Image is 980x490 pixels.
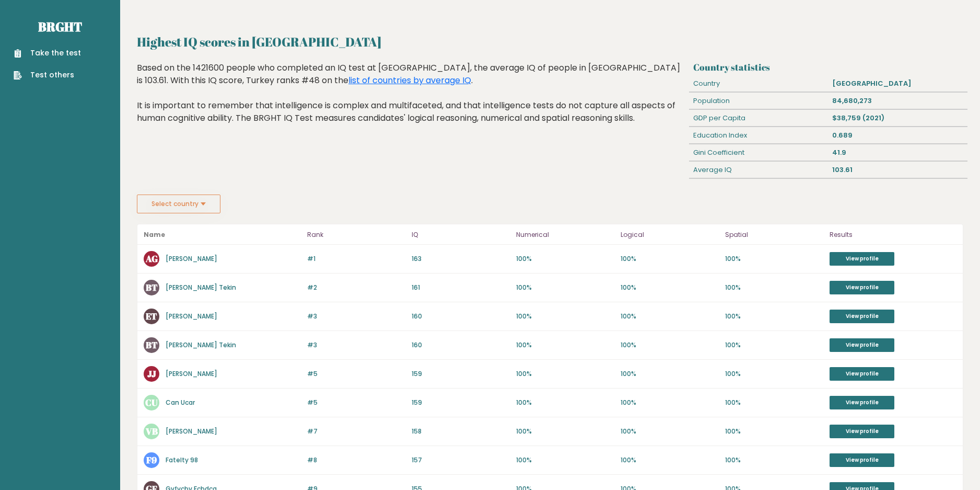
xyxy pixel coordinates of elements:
p: 100% [621,427,719,436]
p: 100% [621,340,719,350]
p: Spatial [725,229,823,241]
div: 0.689 [828,127,967,144]
div: $38,759 (2021) [828,110,967,127]
p: Logical [621,229,719,241]
text: BT [146,339,158,351]
p: #5 [307,369,405,379]
b: Name [144,230,165,239]
p: 100% [725,398,823,407]
p: 100% [725,427,823,436]
text: VB [145,425,158,437]
p: IQ [412,229,510,241]
p: Results [830,229,956,241]
a: View profile [830,425,894,438]
p: 100% [725,369,823,379]
button: Select country [137,195,220,213]
p: 100% [516,340,614,350]
a: [PERSON_NAME] Tekin [166,283,236,292]
p: 100% [621,254,719,264]
text: CU [145,396,158,408]
p: 100% [516,455,614,465]
p: #1 [307,254,405,264]
a: Test others [14,70,81,81]
p: #7 [307,427,405,436]
p: 160 [412,312,510,321]
a: Fatelty 98 [166,455,198,464]
text: AG [145,253,158,265]
div: Gini Coefficient [689,144,828,161]
p: 100% [621,398,719,407]
p: 100% [725,340,823,350]
text: BT [146,281,158,293]
p: #3 [307,340,405,350]
p: 100% [516,398,614,407]
p: Numerical [516,229,614,241]
a: View profile [830,338,894,352]
h3: Country statistics [693,62,963,73]
a: View profile [830,453,894,467]
text: ET [146,310,157,322]
p: 100% [725,254,823,264]
p: Rank [307,229,405,241]
div: Average IQ [689,162,828,178]
a: Brght [38,18,82,35]
p: 100% [516,427,614,436]
a: [PERSON_NAME] [166,254,217,263]
p: 163 [412,254,510,264]
p: 100% [516,254,614,264]
p: 100% [516,283,614,292]
p: 100% [516,369,614,379]
p: 158 [412,427,510,436]
a: [PERSON_NAME] [166,427,217,436]
h2: Highest IQ scores in [GEOGRAPHIC_DATA] [137,32,963,51]
p: 100% [621,312,719,321]
p: 159 [412,398,510,407]
a: View profile [830,310,894,323]
a: [PERSON_NAME] [166,369,217,378]
div: 41.9 [828,144,967,161]
a: [PERSON_NAME] [166,312,217,321]
a: [PERSON_NAME] Tekin [166,340,236,349]
p: 100% [725,283,823,292]
p: 160 [412,340,510,350]
text: F9 [146,454,157,466]
p: 100% [621,369,719,379]
div: Country [689,75,828,92]
div: 84,680,273 [828,93,967,109]
p: #2 [307,283,405,292]
div: GDP per Capita [689,110,828,127]
a: View profile [830,396,894,409]
a: View profile [830,252,894,266]
text: JJ [147,368,156,380]
div: [GEOGRAPHIC_DATA] [828,75,967,92]
p: 100% [725,312,823,321]
p: 100% [516,312,614,321]
div: Based on the 1421600 people who completed an IQ test at [GEOGRAPHIC_DATA], the average IQ of peop... [137,62,685,140]
div: Education Index [689,127,828,144]
div: Population [689,93,828,109]
p: 100% [621,283,719,292]
p: 157 [412,455,510,465]
p: #3 [307,312,405,321]
p: 100% [725,455,823,465]
p: #8 [307,455,405,465]
p: #5 [307,398,405,407]
p: 159 [412,369,510,379]
a: View profile [830,281,894,294]
p: 100% [621,455,719,465]
a: list of countries by average IQ [348,74,471,86]
a: View profile [830,367,894,381]
a: Take the test [14,48,81,59]
div: 103.61 [828,162,967,178]
p: 161 [412,283,510,292]
a: Can Ucar [166,398,195,407]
